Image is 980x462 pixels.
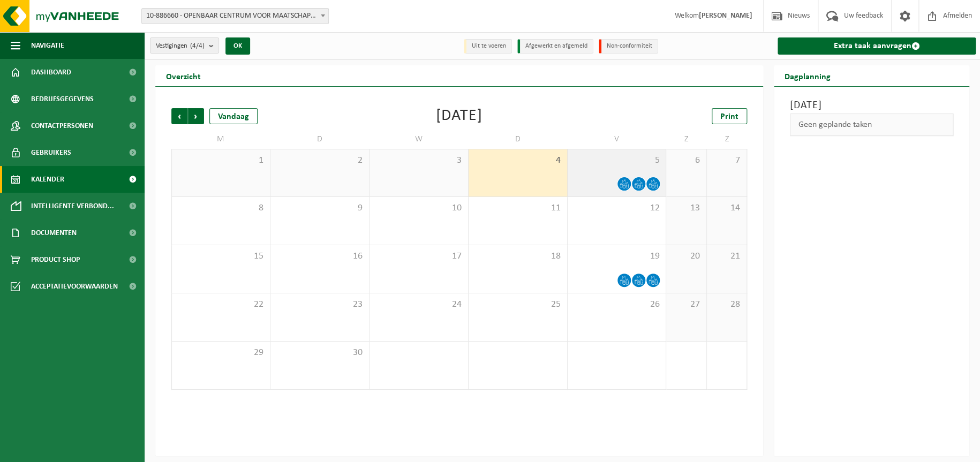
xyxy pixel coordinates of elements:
span: 11 [474,202,562,214]
span: 10 [375,202,463,214]
span: 29 [177,347,265,359]
span: Vorige [171,108,187,124]
td: M [171,130,270,149]
td: W [370,130,469,149]
span: Bedrijfsgegevens [31,86,94,112]
td: V [568,130,667,149]
span: Kalender [31,166,64,193]
h2: Overzicht [155,65,212,86]
span: 28 [712,299,741,310]
span: 13 [672,202,700,214]
td: D [270,130,370,149]
span: Navigatie [31,32,64,59]
span: Product Shop [31,246,80,273]
span: 14 [712,202,741,214]
span: 18 [474,251,562,262]
span: Gebruikers [31,139,71,166]
span: 4 [474,155,562,166]
div: Geen geplande taken [790,113,953,136]
span: 21 [712,251,741,262]
span: 22 [177,299,265,310]
div: [DATE] [436,108,483,124]
span: 12 [573,202,661,214]
span: 5 [573,155,661,166]
span: 24 [375,299,463,310]
strong: [PERSON_NAME] [699,12,752,20]
li: Non-conformiteit [599,39,658,54]
h2: Dagplanning [774,65,841,86]
span: Intelligente verbond... [31,193,114,219]
a: Print [712,108,747,124]
li: Uit te voeren [464,39,512,54]
div: Vandaag [209,108,258,124]
span: Dashboard [31,59,71,86]
span: Documenten [31,219,77,246]
button: OK [225,37,250,55]
span: 3 [375,155,463,166]
td: Z [707,130,747,149]
a: Extra taak aanvragen [778,37,976,55]
span: 23 [276,299,364,310]
td: Z [666,130,706,149]
span: 17 [375,251,463,262]
span: 6 [672,155,700,166]
span: 10-886660 - OPENBAAR CENTRUM VOOR MAATSCHAPPELIJK WELZIJN VAN DENDERMONDE - DENDERMONDE [141,8,329,24]
span: 19 [573,251,661,262]
span: Contactpersonen [31,112,93,139]
span: 16 [276,251,364,262]
span: 30 [276,347,364,359]
h3: [DATE] [790,97,953,113]
li: Afgewerkt en afgemeld [517,39,593,54]
span: 25 [474,299,562,310]
span: 2 [276,155,364,166]
span: 20 [672,251,700,262]
span: 9 [276,202,364,214]
span: 1 [177,155,265,166]
span: 10-886660 - OPENBAAR CENTRUM VOOR MAATSCHAPPELIJK WELZIJN VAN DENDERMONDE - DENDERMONDE [142,9,328,24]
span: 27 [672,299,700,310]
span: 7 [712,155,741,166]
span: 8 [177,202,265,214]
button: Vestigingen(4/4) [150,37,219,54]
span: Acceptatievoorwaarden [31,273,118,300]
span: 15 [177,251,265,262]
td: D [469,130,568,149]
span: Vestigingen [156,38,205,54]
span: Volgende [188,108,204,124]
span: 26 [573,299,661,310]
count: (4/4) [190,42,205,49]
span: Print [720,112,738,121]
